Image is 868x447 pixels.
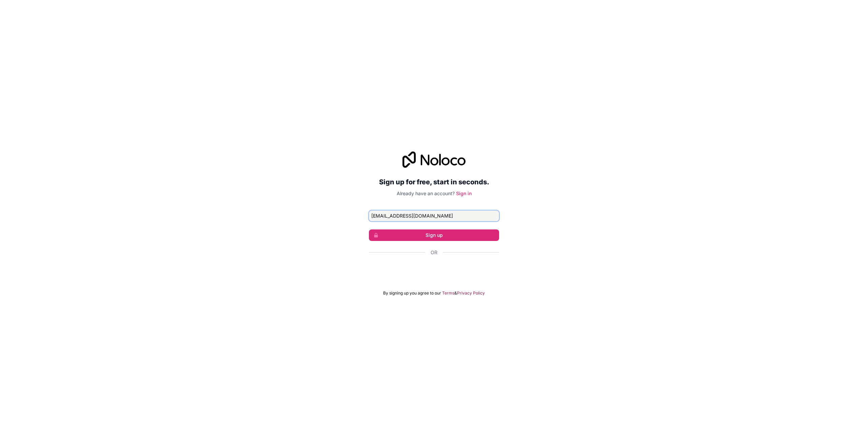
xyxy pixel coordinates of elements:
[454,290,457,296] span: &
[369,176,499,188] h2: Sign up for free, start in seconds.
[383,290,441,296] span: By signing up you agree to our
[366,263,502,278] iframe: Sign in with Google Button
[369,229,499,241] button: Sign up
[431,249,437,256] span: Or
[442,290,454,296] a: Terms
[369,210,499,221] input: Email address
[457,290,485,296] a: Privacy Policy
[397,190,455,196] span: Already have an account?
[456,190,472,196] a: Sign in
